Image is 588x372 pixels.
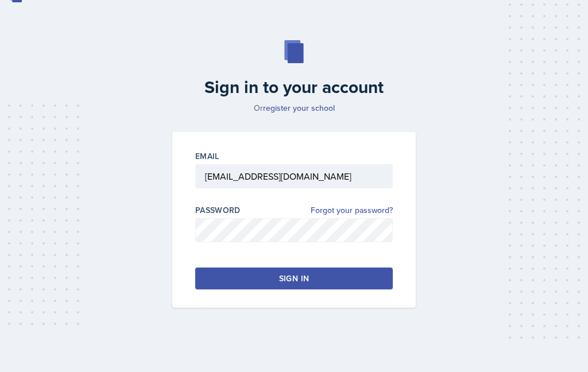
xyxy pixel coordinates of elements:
a: Forgot your password? [311,204,393,216]
div: Sign in [279,273,309,284]
p: Or [165,102,423,114]
h2: Sign in to your account [165,77,423,98]
label: Password [195,204,241,216]
input: Email [195,164,393,188]
label: Email [195,150,219,162]
a: register your school [263,102,335,114]
button: Sign in [195,268,393,289]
